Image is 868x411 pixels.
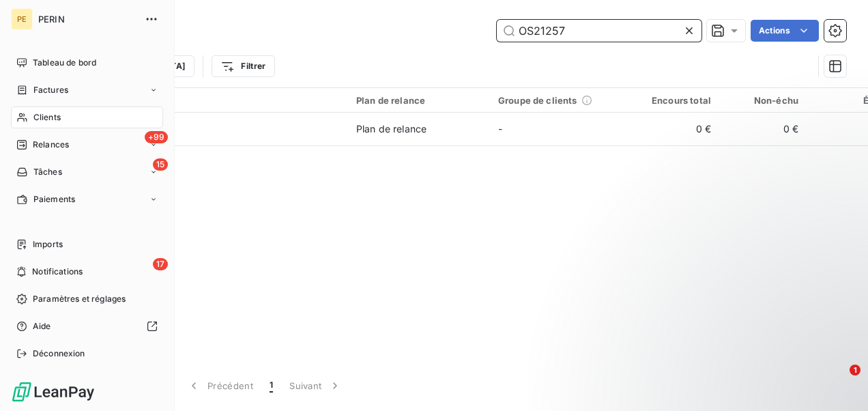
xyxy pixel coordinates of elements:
[11,188,163,210] a: Paiements
[11,233,163,255] a: Imports
[727,95,798,106] div: Non-échu
[33,193,75,205] span: Paiements
[33,84,68,96] span: Factures
[850,365,860,375] span: 1
[153,258,168,270] span: 17
[33,111,61,124] span: Clients
[261,371,281,400] button: 1
[32,266,83,278] span: Notifications
[212,55,274,77] button: Filtrer
[640,95,711,106] div: Encours total
[632,113,719,145] td: 0 €
[33,348,85,360] span: Déconnexion
[11,107,163,128] a: Clients
[94,129,340,143] span: OS21257
[33,166,62,178] span: Tâches
[153,158,168,171] span: 15
[179,371,261,400] button: Précédent
[281,371,350,400] button: Suivant
[11,288,163,310] a: Paramètres et réglages
[497,20,701,42] input: Rechercher
[11,79,163,101] a: Factures
[145,131,168,143] span: +99
[33,293,126,305] span: Paramètres et réglages
[11,381,96,403] img: Logo LeanPay
[356,122,426,136] div: Plan de relance
[822,365,854,397] iframe: Intercom live chat
[751,20,819,42] button: Actions
[33,57,96,69] span: Tableau de bord
[11,134,163,156] a: +99Relances
[498,95,577,106] span: Groupe de clients
[38,14,136,25] span: PERIN
[33,238,63,251] span: Imports
[11,161,163,183] a: 15Tâches
[33,320,51,332] span: Aide
[11,52,163,74] a: Tableau de bord
[356,95,482,106] div: Plan de relance
[719,113,807,145] td: 0 €
[595,279,868,374] iframe: Intercom notifications message
[270,379,273,393] span: 1
[11,315,163,337] a: Aide
[33,139,69,151] span: Relances
[498,123,502,134] span: -
[11,8,33,30] div: PE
